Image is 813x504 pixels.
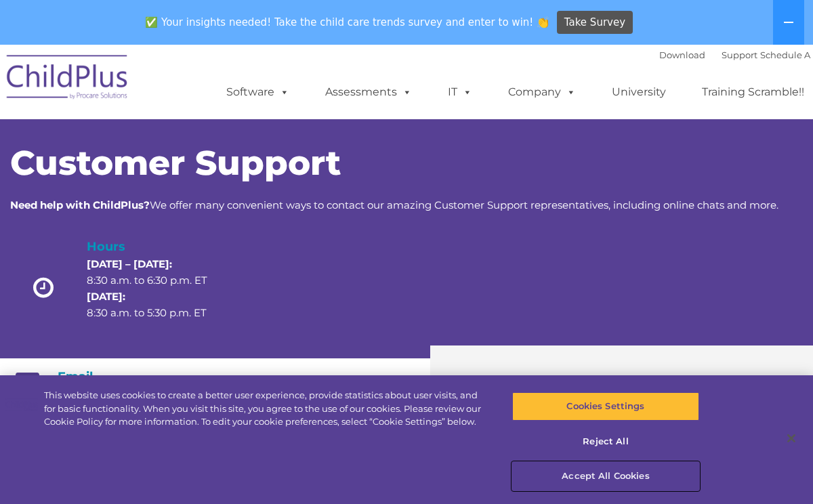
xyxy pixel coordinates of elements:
[10,198,778,211] span: We offer many convenient ways to contact our amazing Customer Support representatives, including ...
[87,257,172,270] strong: [DATE] – [DATE]:
[512,427,699,456] button: Reject All
[10,198,150,211] strong: Need help with ChildPlus?
[512,392,699,421] button: Cookies Settings
[140,9,555,35] span: ✅ Your insights needed! Take the child care trends survey and enter to win! 👏
[10,369,410,384] h4: Email
[434,79,486,106] a: IT
[495,79,589,106] a: Company
[564,11,625,35] span: Take Survey
[598,79,680,106] a: University
[659,49,705,60] a: Download
[722,49,757,60] a: Support
[10,142,341,184] span: Customer Support
[512,462,699,490] button: Accept All Cookies
[44,389,488,429] div: This website uses cookies to create a better user experience, provide statistics about user visit...
[776,423,806,453] button: Close
[312,79,425,106] a: Assessments
[87,237,225,256] h4: Hours
[87,290,125,303] strong: [DATE]:
[87,256,225,321] p: 8:30 a.m. to 6:30 p.m. ET 8:30 a.m. to 5:30 p.m. ET
[213,79,303,106] a: Software
[557,11,633,35] a: Take Survey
